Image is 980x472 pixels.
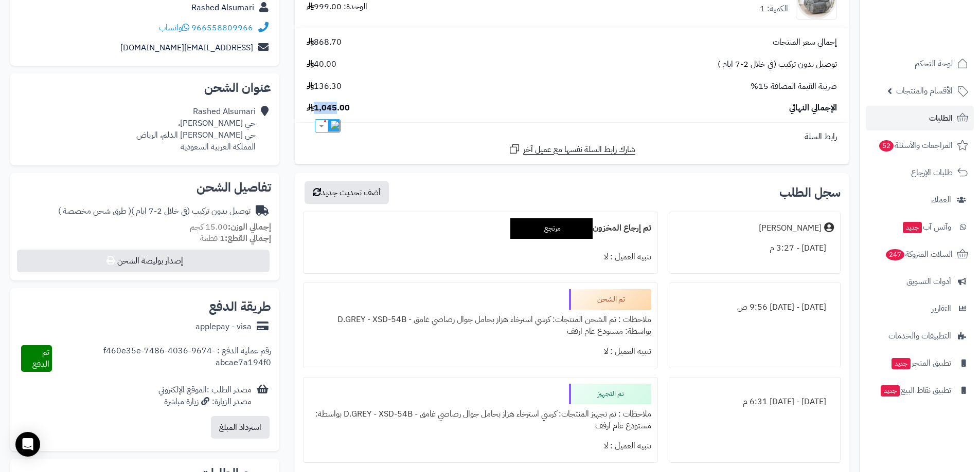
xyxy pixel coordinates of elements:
[866,378,974,403] a: تطبيق نقاط البيعجديد
[305,181,389,204] button: أضف تحديث جديد
[211,416,270,439] button: استرداد المبلغ
[52,345,271,372] div: رقم عملية الدفع : f460e35e-7486-4036-9674-abcae7a194f0
[866,296,974,321] a: التقارير
[17,250,270,272] button: إصدار بوليصة الشحن
[191,2,254,14] a: Rashed Alsumari
[209,300,271,313] h2: طريقة الدفع
[866,106,974,130] a: الطلبات
[508,143,635,156] a: شارك رابط السلة نفسها مع عميل آخر
[58,205,131,217] span: ( طرق شحن مخصصة )
[299,131,845,143] div: رابط السلة
[911,165,953,180] span: طلبات الإرجاع
[675,392,834,412] div: [DATE] - [DATE] 6:31 م
[903,222,922,233] span: جديد
[885,247,953,261] span: السلات المتروكة
[307,81,342,92] span: 136.30
[569,384,651,404] div: تم التجهيز
[310,342,651,362] div: تنبيه العميل : لا
[890,356,951,370] span: تطبيق المتجر
[307,1,367,13] div: الوحدة: 999.00
[675,238,834,258] div: [DATE] - 3:27 م
[910,16,970,38] img: logo-2.png
[718,59,837,70] span: توصيل بدون تركيب (في خلال 2-7 ايام )
[158,384,252,408] div: مصدر الطلب :الموقع الإلكتروني
[892,358,911,369] span: جديد
[593,222,651,234] b: تم إرجاع المخزون
[866,242,974,267] a: السلات المتروكة247
[190,221,271,233] small: 15.00 كجم
[881,385,900,397] span: جديد
[759,222,822,234] div: [PERSON_NAME]
[307,36,342,48] span: 868.70
[896,84,953,98] span: الأقسام والمنتجات
[510,218,593,239] div: مرتجع
[310,404,651,436] div: ملاحظات : تم تجهيز المنتجات: كرسي استرخاء هزاز بحامل جوال رصاصي غامق - D.GREY - XSD-54B بواسطة: م...
[932,301,951,316] span: التقارير
[159,22,189,34] a: واتساب
[158,396,252,408] div: مصدر الزيارة: زيارة مباشرة
[120,42,253,54] a: [EMAIL_ADDRESS][DOMAIN_NAME]
[225,232,271,244] strong: إجمالي القطع:
[902,220,951,234] span: وآتس آب
[228,221,271,233] strong: إجمالي الوزن:
[310,247,651,267] div: تنبيه العميل : لا
[32,346,49,370] span: تم الدفع
[885,249,905,261] span: 247
[779,186,841,199] h3: سجل الطلب
[751,81,837,92] span: ضريبة القيمة المضافة 15%
[866,269,974,294] a: أدوات التسويق
[866,51,974,76] a: لوحة التحكم
[880,383,951,398] span: تطبيق نقاط البيع
[866,133,974,158] a: المراجعات والأسئلة52
[906,274,951,289] span: أدوات التسويق
[789,102,837,114] span: الإجمالي النهائي
[58,205,251,217] div: توصيل بدون تركيب (في خلال 2-7 ايام )
[310,310,651,342] div: ملاحظات : تم الشحن المنتجات: كرسي استرخاء هزاز بحامل جوال رصاصي غامق - D.GREY - XSD-54B بواسطة: م...
[915,56,953,71] span: لوحة التحكم
[888,329,951,343] span: التطبيقات والخدمات
[200,232,271,244] small: 1 قطعة
[866,351,974,375] a: تطبيق المتجرجديد
[866,324,974,348] a: التطبيقات والخدمات
[569,289,651,310] div: تم الشحن
[19,82,271,94] h2: عنوان الشحن
[878,138,953,153] span: المراجعات والأسئلة
[866,160,974,185] a: طلبات الإرجاع
[931,193,951,207] span: العملاء
[523,144,635,156] span: شارك رابط السلة نفسها مع عميل آخر
[675,297,834,317] div: [DATE] - [DATE] 9:56 ص
[19,181,271,194] h2: تفاصيل الشحن
[866,215,974,239] a: وآتس آبجديد
[760,3,788,15] div: الكمية: 1
[195,321,252,333] div: applepay - visa
[15,432,40,457] div: Open Intercom Messenger
[310,436,651,456] div: تنبيه العميل : لا
[191,22,253,34] a: 966558809966
[136,106,256,153] div: Rashed Alsumari حي [PERSON_NAME]، حي [PERSON_NAME] الدلم، الرياض المملكة العربية السعودية
[866,187,974,212] a: العملاء
[879,140,894,152] span: 52
[773,36,837,48] span: إجمالي سعر المنتجات
[307,102,350,114] span: 1,045.00
[307,59,336,70] span: 40.00
[929,111,953,125] span: الطلبات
